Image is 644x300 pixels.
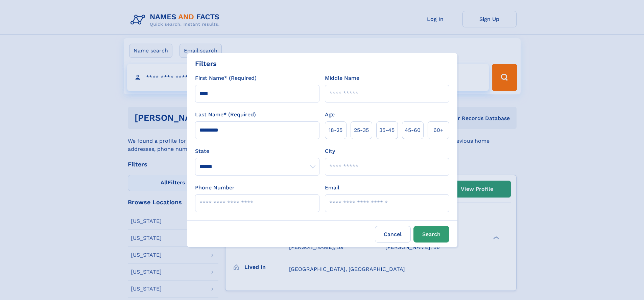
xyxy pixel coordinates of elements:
[405,126,421,134] span: 45‑60
[433,126,444,134] span: 60+
[413,226,449,243] button: Search
[325,111,335,119] label: Age
[325,184,339,192] label: Email
[195,111,256,119] label: Last Name* (Required)
[195,74,257,82] label: First Name* (Required)
[354,126,369,134] span: 25‑35
[379,126,395,134] span: 35‑45
[325,147,335,155] label: City
[375,226,411,243] label: Cancel
[325,74,359,82] label: Middle Name
[195,59,217,69] div: Filters
[195,147,319,155] label: State
[329,126,342,134] span: 18‑25
[195,184,235,192] label: Phone Number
